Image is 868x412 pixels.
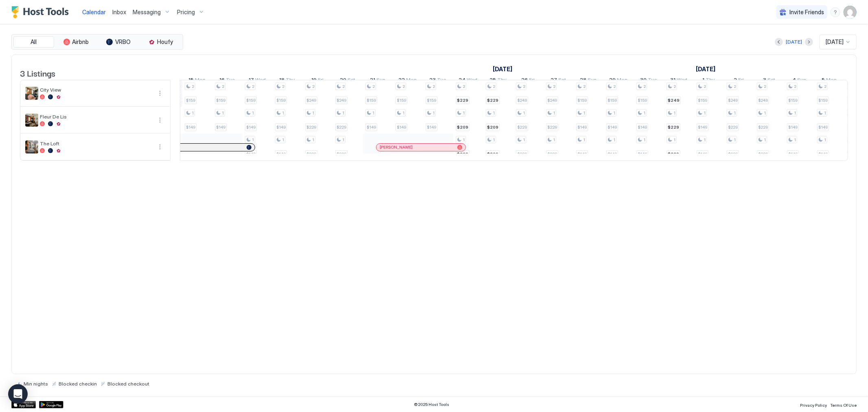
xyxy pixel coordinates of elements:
span: $149 [186,125,195,130]
span: 22 [399,77,405,85]
span: 2 [794,84,796,89]
a: December 22, 2025 [397,75,419,87]
span: 2 [402,84,405,89]
a: December 29, 2025 [608,75,630,87]
span: $149 [577,125,587,130]
span: 2 [222,84,224,89]
span: 2 [734,77,737,85]
span: 1 [643,137,645,142]
span: 2 [734,84,736,89]
span: $159 [427,98,436,103]
span: Thu [706,77,715,85]
span: 1 [222,110,224,116]
div: listing image [25,140,38,153]
span: 17 [249,77,254,85]
span: $229 [728,151,738,157]
a: Google Play Store [39,401,63,408]
button: All [13,36,54,48]
a: December 24, 2025 [457,75,479,87]
span: $149 [608,151,617,157]
a: December 25, 2025 [488,75,509,87]
span: $229 [517,125,527,130]
span: 2 [824,84,826,89]
span: 2 [342,84,345,89]
span: 28 [580,77,587,85]
div: menu [155,88,165,98]
span: 2 [493,84,495,89]
span: $159 [246,98,256,103]
span: 1 [764,110,766,116]
span: $229 [547,125,557,130]
a: December 20, 2025 [338,75,357,87]
span: Mon [617,77,628,85]
span: 1 [794,110,796,116]
span: City View [40,87,152,93]
span: $149 [698,151,707,157]
span: Fleur De Lis [40,114,152,120]
span: Mon [195,77,206,85]
span: 1 [523,137,525,142]
span: 1 [312,110,314,116]
span: 2 [673,84,676,89]
span: [PERSON_NAME] [380,145,413,150]
span: 1 [372,110,374,116]
span: 1 [342,137,344,142]
span: 2 [372,84,375,89]
span: 1 [493,137,495,142]
span: Wed [255,77,266,85]
span: Tue [437,77,446,85]
a: December 27, 2025 [549,75,568,87]
button: Previous month [775,38,783,46]
span: 1 [703,77,705,85]
span: $149 [818,151,828,157]
span: Blocked checkout [107,381,149,387]
span: $149 [397,125,406,130]
span: $159 [186,98,195,103]
span: 1 [734,137,736,142]
span: 15 [188,77,194,85]
a: Terms Of Use [830,400,857,409]
span: $159 [367,98,376,103]
a: December 21, 2025 [368,75,387,87]
span: $159 [216,98,225,103]
span: 1 [312,137,314,142]
span: $249 [337,98,346,103]
span: 1 [704,137,706,142]
button: More options [155,115,165,125]
span: 1 [673,137,676,142]
span: Messaging [133,9,161,16]
span: $229 [758,125,768,130]
div: [DATE] [786,38,802,46]
span: 2 [704,84,706,89]
div: menu [831,7,840,17]
span: 1 [794,137,796,142]
span: Fri [529,77,535,85]
div: menu [155,142,165,152]
span: $229 [337,125,346,130]
button: Next month [805,38,813,46]
span: Tue [226,77,235,85]
span: 2 [433,84,435,89]
span: All [31,38,37,46]
span: 23 [430,77,436,85]
span: 3 Listings [20,67,55,79]
span: Thu [286,77,295,85]
span: 1 [402,110,404,116]
div: menu [155,115,165,125]
span: Mon [826,77,837,85]
span: 1 [282,110,284,116]
span: $249 [758,98,768,103]
span: Tue [648,77,657,85]
span: 24 [459,77,466,85]
span: $229 [306,125,316,130]
a: January 5, 2026 [820,75,839,87]
span: Inbox [112,9,126,15]
span: $149 [367,125,376,130]
span: 1 [673,110,676,116]
span: $249 [547,98,557,103]
a: January 1, 2026 [694,63,717,75]
span: 1 [433,110,435,116]
span: 2 [463,84,465,89]
span: 2 [613,84,616,89]
span: $149 [276,125,286,130]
